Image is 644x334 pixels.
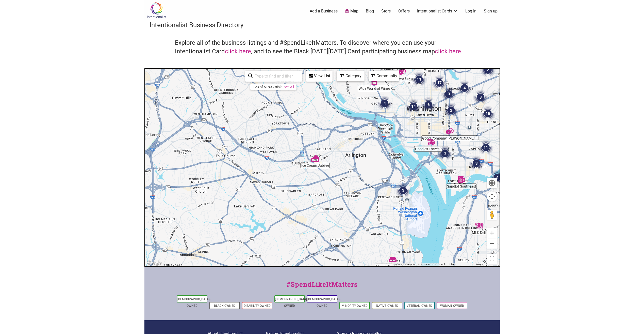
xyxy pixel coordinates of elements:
[225,48,251,55] a: click here
[449,263,455,266] span: 1 km
[371,78,378,85] div: Wide World of Wines
[306,71,333,82] div: See a list of the visible businesses
[487,228,497,238] button: Zoom in
[342,304,368,308] a: Minority-Owned
[411,72,427,87] div: 11
[448,263,474,266] button: Map Scale: 1 km per 67 pixels
[253,85,282,89] div: 123 of 5189 visible
[480,106,496,121] div: 15
[150,20,495,29] h3: Intentionalist Business Directory
[407,304,432,308] a: Veteran-Owned
[144,2,169,19] img: Intentionalist
[310,8,338,14] a: Add a Business
[398,68,406,75] div: Rose Ave Bakery
[253,71,299,81] input: Type to find and filter...
[307,71,332,81] div: View List
[443,103,459,118] div: 2
[337,71,365,81] div: Filter by category
[435,48,461,55] a: click here
[480,62,496,78] div: 2
[393,263,415,266] button: Keyboard shortcuts
[177,297,210,308] a: [DEMOGRAPHIC_DATA]-Owned
[406,99,421,114] div: 14
[369,71,399,81] div: Filter by Community
[446,128,454,135] div: Good Company Doughnuts & Cafe
[307,297,340,308] a: [DEMOGRAPHIC_DATA]-Owned
[381,8,391,14] a: Store
[417,8,458,14] a: Intentionalist Cards
[487,238,497,249] button: Zoom out
[487,178,497,188] button: Your Location
[487,210,497,220] button: Drag Pegman onto the map to open Street View
[469,156,484,171] div: 3
[244,304,271,308] a: Disability-Owned
[458,176,465,183] div: Sandlot Southeast
[427,138,435,146] div: Goodies Frozen Custard and Treats
[376,304,398,308] a: Native-Owned
[275,297,308,308] a: [DEMOGRAPHIC_DATA]-Owned
[377,96,392,111] div: 4
[369,71,399,81] div: Community
[476,263,483,266] a: Terms (opens in new tab)
[418,263,446,266] span: Map data ©2025 Google
[440,304,464,308] a: Woman-Owned
[175,39,469,56] h4: Explore all of the business listings and #SpendLikeItMatters. To discover where you can use your ...
[284,85,294,89] a: See All
[389,256,397,263] div: Magpie Reclamations
[478,140,493,155] div: 11
[487,191,497,202] button: Map camera controls
[490,170,505,185] div: 4
[245,71,302,82] div: Type to search and filter
[432,75,447,90] div: 17
[146,260,163,266] a: Open this area in Google Maps (opens a new window)
[337,71,364,81] div: Category
[441,86,456,102] div: 3
[345,8,358,14] a: Map
[486,253,497,264] button: Toggle fullscreen view
[457,80,472,96] div: 4
[465,8,476,14] a: Log In
[146,260,163,266] img: Google
[144,279,500,294] div: #SpendLikeItMatters
[311,155,319,162] div: Ice Cream Jubilee
[421,97,436,112] div: 6
[484,8,498,14] a: Sign up
[366,8,374,14] a: Blog
[475,222,483,230] div: MLK Deli
[214,304,235,308] a: Black-Owned
[437,146,453,161] div: 3
[395,183,411,198] div: 3
[473,90,488,105] div: 8
[398,8,410,14] a: Offers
